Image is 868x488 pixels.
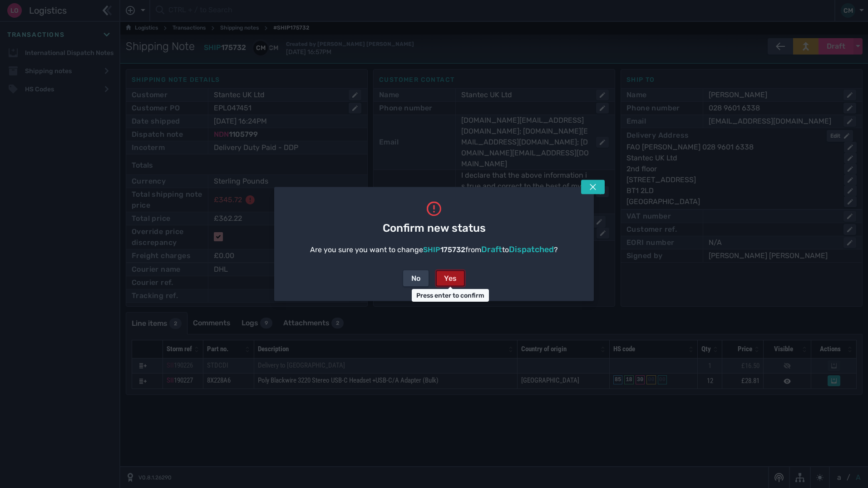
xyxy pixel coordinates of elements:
span: 175732 [440,245,465,254]
button: Tap escape key to close [581,180,605,194]
span: Dispatched [509,244,554,254]
span: Draft [481,244,502,254]
button: No [403,270,429,287]
div: No [411,273,420,284]
div: Press enter to confirm [412,289,489,302]
span: SHIP [423,245,440,254]
button: Yes [436,270,465,287]
div: Are you sure you want to change from to ? [310,244,558,256]
div: Yes [444,273,457,284]
span: Confirm new status [383,220,486,236]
